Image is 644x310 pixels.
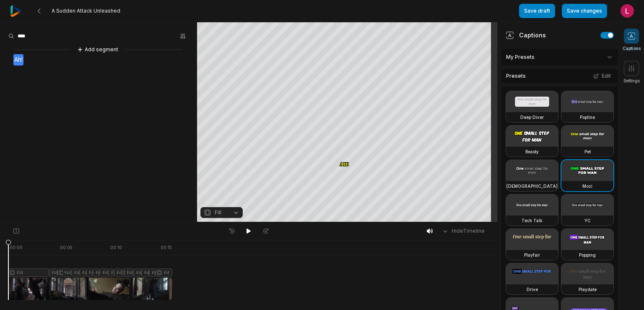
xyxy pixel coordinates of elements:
span: Ah! [13,54,23,66]
h3: Playfair [524,252,540,258]
button: Save draft [519,4,555,18]
button: Captions [623,29,641,52]
button: Settings [623,61,640,84]
h3: Popping [579,252,596,258]
span: A Sudden Attack Unleashed [52,8,120,14]
img: reap [10,5,21,17]
span: Fill [215,209,221,216]
h3: YC [584,217,591,224]
div: Presets [501,68,619,84]
iframe: Intercom live chat [615,281,636,302]
span: Settings [623,78,640,84]
button: HideTimeline [439,225,487,237]
h3: Mozi [582,183,592,189]
h3: Playdate [579,286,597,293]
button: Add segment [75,45,120,54]
h3: Popline [580,114,595,121]
h3: Tech Talk [522,217,543,224]
h3: Deep Diver [520,114,544,121]
h3: Beasty [525,148,539,155]
button: Edit [591,71,613,81]
span: Captions [623,45,641,52]
h3: Pet [584,148,591,155]
button: Fill [200,207,243,218]
div: My Presets [501,48,619,66]
h3: Drive [527,286,538,293]
button: Save changes [562,4,607,18]
h3: [DEMOGRAPHIC_DATA] [506,183,558,189]
div: Captions [506,31,546,39]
